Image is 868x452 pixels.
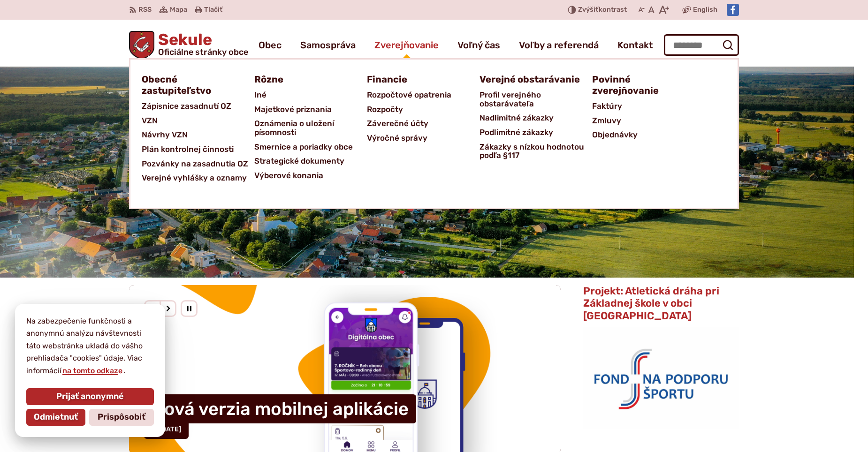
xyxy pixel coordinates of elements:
[142,128,188,142] span: Návrhy VZN
[367,131,427,145] span: Výročné správy
[374,32,439,58] a: Zverejňovanie
[592,99,622,113] span: Faktúry
[583,327,739,429] img: logo_fnps.png
[98,412,145,422] span: Prispôsobiť
[142,113,158,128] span: VZN
[142,142,254,157] a: Plán kontrolnej činnosti
[254,140,367,154] a: Smernice a poriadky obce
[56,392,124,402] span: Prijať anonymné
[367,102,480,117] a: Rozpočty
[254,102,367,117] a: Majetkové priznania
[367,71,468,88] a: Financie
[693,4,717,15] span: English
[26,315,154,377] p: Na zabezpečenie funkčnosti a anonymnú analýzu návštevnosti táto webstránka ukladá do vášho prehli...
[158,48,248,56] span: Oficiálne stránky obce
[480,125,592,140] a: Podlimitné zákazky
[254,116,367,139] a: Oznámenia o uložení písomnosti
[142,71,243,99] a: Obecné zastupiteľstvo
[26,388,154,405] button: Prijať anonymné
[592,113,705,128] a: Zmluvy
[578,6,599,14] span: Zvýšiť
[300,32,356,58] a: Samospráva
[254,154,344,168] span: Strategické dokumenty
[480,111,592,125] a: Nadlimitné zákazky
[142,142,234,157] span: Plán kontrolnej činnosti
[254,71,283,88] span: Rôzne
[727,4,739,16] img: Prejsť na Facebook stránku
[142,128,254,142] a: Návrhy VZN
[170,4,187,15] span: Mapa
[254,140,353,154] span: Smernice a poriadky obce
[34,412,78,422] span: Odmietnuť
[691,4,719,15] a: English
[138,4,152,15] span: RSS
[592,128,638,142] span: Objednávky
[367,71,407,88] span: Financie
[142,157,254,171] a: Pozvánky na zasadnutia OZ
[154,32,248,56] h1: Sekule
[254,168,323,183] span: Výberové konania
[480,71,580,88] span: Verejné obstarávanie
[254,71,356,88] a: Rôzne
[480,140,592,163] a: Zákazky s nízkou hodnotou podľa §117
[254,154,367,168] a: Strategické dokumenty
[181,300,198,317] div: Pozastaviť pohyb slajdera
[254,168,367,183] a: Výberové konania
[142,99,231,113] span: Zápisnice zasadnutí OZ
[61,366,123,375] a: na tomto odkaze
[159,425,181,433] span: [DATE]
[592,113,621,128] span: Zmluvy
[129,31,248,59] a: Logo Sekule, prejsť na domovskú stránku.
[617,32,653,58] a: Kontakt
[142,171,254,185] a: Verejné vyhlášky a oznamy
[583,285,719,322] span: Projekt: Atletická dráha pri Základnej škole v obci [GEOGRAPHIC_DATA]
[367,116,480,131] a: Záverečné účty
[578,6,627,14] span: kontrast
[592,128,705,142] a: Objednávky
[367,131,480,145] a: Výročné správy
[142,171,247,185] span: Verejné vyhlášky a oznamy
[254,88,266,102] span: Iné
[142,157,248,171] span: Pozvánky na zasadnutia OZ
[144,300,161,317] div: Predošlý slajd
[480,125,553,140] span: Podlimitné zákazky
[144,394,416,423] h4: Nová verzia mobilnej aplikácie
[367,102,403,117] span: Rozpočty
[26,409,85,426] button: Odmietnuť
[254,102,332,117] span: Majetkové priznania
[142,99,254,113] a: Zápisnice zasadnutí OZ
[254,88,367,102] a: Iné
[367,88,480,102] a: Rozpočtové opatrenia
[592,99,705,113] a: Faktúry
[259,32,282,58] a: Obec
[367,88,451,102] span: Rozpočtové opatrenia
[204,6,222,14] span: Tlačiť
[89,409,154,426] button: Prispôsobiť
[129,31,154,59] img: Prejsť na domovskú stránku
[457,32,500,58] a: Voľný čas
[519,32,599,58] a: Voľby a referendá
[367,116,428,131] span: Záverečné účty
[160,300,176,317] div: Nasledujúci slajd
[142,113,254,128] a: VZN
[480,88,592,111] a: Profil verejného obstarávateľa
[480,111,554,125] span: Nadlimitné zákazky
[592,71,693,99] a: Povinné zverejňovanie
[480,71,581,88] a: Verejné obstarávanie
